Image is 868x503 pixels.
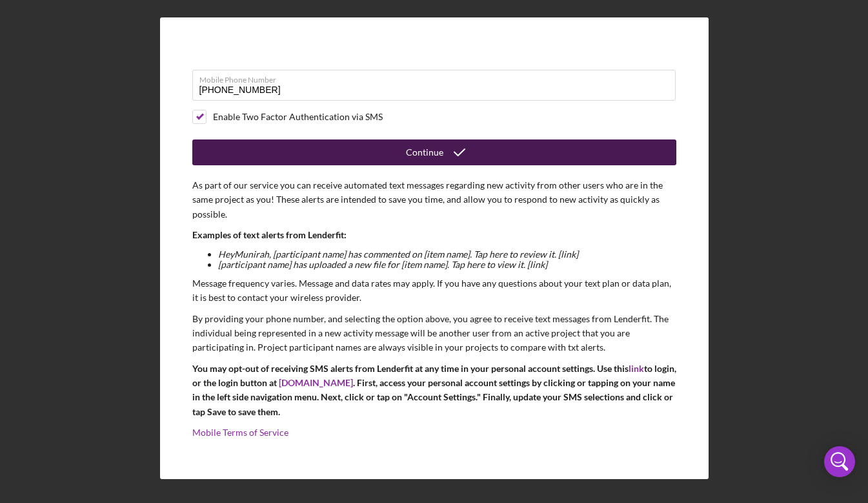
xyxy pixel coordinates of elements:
p: You may opt-out of receiving SMS alerts from Lenderfit at any time in your personal account setti... [192,362,676,420]
div: Open Intercom Messenger [824,446,855,477]
li: Hey Munirah , [participant name] has commented on [item name]. Tap here to review it. [link] [218,249,676,260]
a: Mobile Terms of Service [192,427,288,438]
button: Continue [192,139,676,165]
a: link [629,363,644,374]
label: Mobile Phone Number [199,70,676,85]
a: [DOMAIN_NAME] [279,377,353,388]
p: Message frequency varies. Message and data rates may apply. If you have any questions about your ... [192,276,676,305]
div: Enable Two Factor Authentication via SMS [213,112,383,122]
div: Continue [406,139,443,165]
p: As part of our service you can receive automated text messages regarding new activity from other ... [192,178,676,221]
p: By providing your phone number, and selecting the option above, you agree to receive text message... [192,312,676,355]
li: [participant name] has uploaded a new file for [item name]. Tap here to view it. [link] [218,260,676,270]
p: Examples of text alerts from Lenderfit: [192,228,676,242]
